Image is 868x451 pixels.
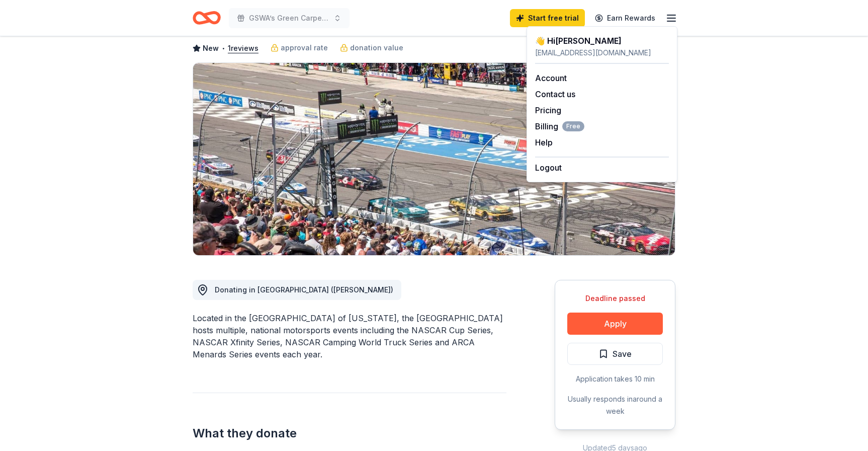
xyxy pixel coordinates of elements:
h2: What they donate [193,425,506,441]
div: [EMAIL_ADDRESS][DOMAIN_NAME] [535,47,669,59]
button: 1reviews [228,42,258,54]
div: Deadline passed [567,292,663,305]
span: New [203,42,219,54]
span: Billing [535,120,584,132]
button: Save [567,343,663,365]
a: Pricing [535,105,561,115]
span: Free [562,121,584,131]
div: Located in the [GEOGRAPHIC_DATA] of [US_STATE], the [GEOGRAPHIC_DATA] hosts multiple, national mo... [193,312,506,360]
button: Contact us [535,88,575,100]
a: Account [535,73,567,83]
button: BillingFree [535,120,584,132]
a: Home [193,6,221,30]
span: GSWA’s Green Carpet Gala & Silent Auction [249,12,329,24]
img: Image for Pocono Raceway [193,63,675,255]
span: Save [613,347,632,360]
a: Start free trial [510,9,585,27]
span: approval rate [281,42,328,54]
div: 👋 Hi [PERSON_NAME] [535,35,669,47]
div: Usually responds in around a week [567,393,663,417]
span: Donating in [GEOGRAPHIC_DATA] ([PERSON_NAME]) [215,285,393,294]
button: Logout [535,162,562,174]
button: Help [535,136,553,148]
a: Earn Rewards [589,9,661,27]
span: • [222,44,225,52]
button: Apply [567,313,663,335]
a: donation value [340,42,403,54]
div: Application takes 10 min [567,373,663,385]
a: approval rate [271,42,328,54]
button: GSWA’s Green Carpet Gala & Silent Auction [229,8,350,28]
span: donation value [350,42,403,54]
